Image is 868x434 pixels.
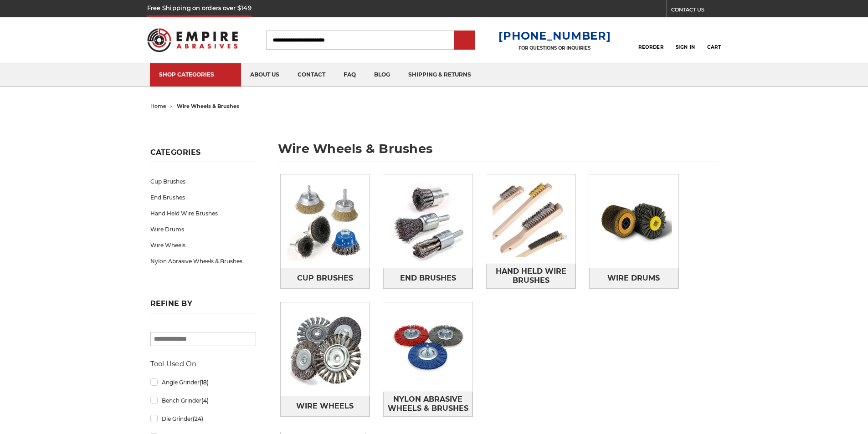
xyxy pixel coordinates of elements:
h5: Categories [150,148,256,162]
span: (18) [200,379,209,386]
span: Wire Drums [607,271,660,286]
a: Wire Wheels [150,237,256,253]
a: Nylon Abrasive Wheels & Brushes [383,392,473,417]
img: Nylon Abrasive Wheels & Brushes [383,302,473,392]
h5: Tool Used On [150,358,256,369]
img: Wire Wheels [281,302,370,396]
a: Hand Held Wire Brushes [150,205,256,221]
a: Wire Drums [589,268,678,288]
img: Cup Brushes [281,174,370,268]
a: CONTACT US [671,5,721,17]
a: shipping & returns [399,63,480,87]
a: [PHONE_NUMBER] [498,29,611,42]
a: Wire Drums [150,221,256,237]
span: Cup Brushes [297,271,353,286]
a: End Brushes [150,189,256,205]
img: Empire Abrasives [147,22,238,58]
span: Hand Held Wire Brushes [487,264,575,288]
a: Hand Held Wire Brushes [486,264,575,289]
a: faq [334,63,365,87]
a: blog [365,63,399,87]
a: Cart [707,30,721,50]
span: wire wheels & brushes [177,103,239,109]
a: End Brushes [383,268,473,288]
a: Angle Grinder(18) [150,374,256,390]
span: Sign In [676,44,695,50]
img: Wire Drums [589,174,678,268]
a: Bench Grinder(4) [150,393,256,408]
span: (4) [201,397,209,404]
img: End Brushes [383,174,473,268]
a: Nylon Abrasive Wheels & Brushes [150,253,256,269]
a: Die Grinder(24) [150,411,256,427]
a: Wire Wheels [281,396,370,416]
div: SHOP CATEGORIES [159,71,232,78]
a: contact [288,63,334,87]
img: Hand Held Wire Brushes [486,174,575,264]
input: Submit [456,31,474,50]
span: Cart [707,44,721,50]
p: FOR QUESTIONS OR INQUIRIES [498,45,611,51]
a: Cup Brushes [281,268,370,288]
h1: wire wheels & brushes [278,143,718,162]
span: Nylon Abrasive Wheels & Brushes [384,392,472,416]
span: Wire Wheels [296,398,354,414]
a: about us [241,63,288,87]
a: Cup Brushes [150,174,256,189]
a: Reorder [638,30,663,50]
span: (24) [193,415,203,422]
span: End Brushes [400,271,456,286]
a: home [150,103,166,109]
span: Reorder [638,44,663,50]
h5: Refine by [150,299,256,313]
